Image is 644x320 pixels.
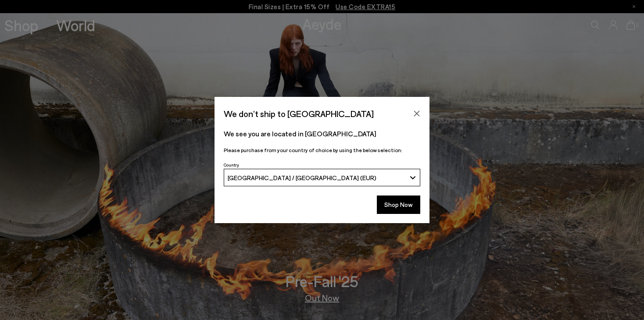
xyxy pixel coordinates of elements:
span: Country [224,162,239,167]
p: Please purchase from your country of choice by using the below selection: [224,146,420,154]
p: We see you are located in [GEOGRAPHIC_DATA] [224,128,420,139]
span: We don’t ship to [GEOGRAPHIC_DATA] [224,106,374,121]
button: Shop Now [377,196,420,214]
button: Close [410,107,423,120]
span: [GEOGRAPHIC_DATA] / [GEOGRAPHIC_DATA] (EUR) [228,174,376,181]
